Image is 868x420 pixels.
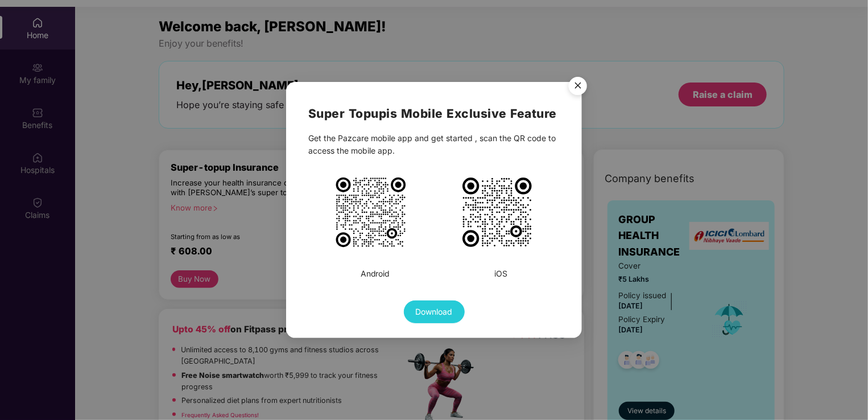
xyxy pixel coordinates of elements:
[361,267,390,280] div: Android
[460,175,534,249] img: PiA8c3ZnIHdpZHRoPSIxMDIzIiBoZWlnaHQ9IjEwMjMiIHZpZXdCb3g9Ii0xIC0xIDMxIDMxIiB4bWxucz0iaHR0cDovL3d3d...
[334,175,408,249] img: PiA8c3ZnIHdpZHRoPSIxMDE1IiBoZWlnaHQ9IjEwMTUiIHZpZXdCb3g9Ii0xIC0xIDM1IDM1IiB4bWxucz0iaHR0cDovL3d3d...
[562,72,594,104] img: svg+xml;base64,PHN2ZyB4bWxucz0iaHR0cDovL3d3dy53My5vcmcvMjAwMC9zdmciIHdpZHRoPSI1NiIgaGVpZ2h0PSI1Ni...
[416,306,453,318] span: Download
[404,300,465,323] button: Download
[308,132,560,157] div: Get the Pazcare mobile app and get started , scan the QR code to access the mobile app.
[308,104,560,123] h2: Super Topup is Mobile Exclusive Feature
[562,71,593,102] button: Close
[494,267,507,280] div: iOS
